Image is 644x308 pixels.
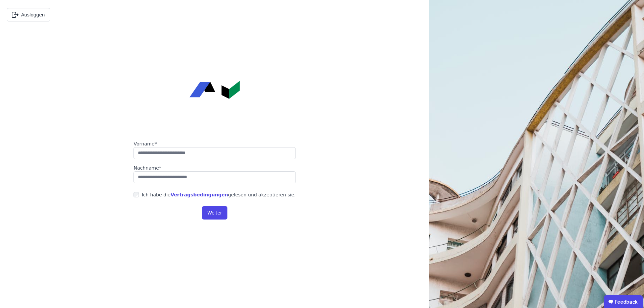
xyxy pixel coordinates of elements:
[142,191,296,198] div: Ich habe die gelesen und akzeptieren sie.
[170,192,228,197] a: Vertragsbedingungen
[7,8,50,21] button: Ausloggen
[133,165,296,171] label: Nachname*
[190,81,240,99] img: Concular
[133,140,296,147] label: Vorname*
[202,206,227,220] button: Weiter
